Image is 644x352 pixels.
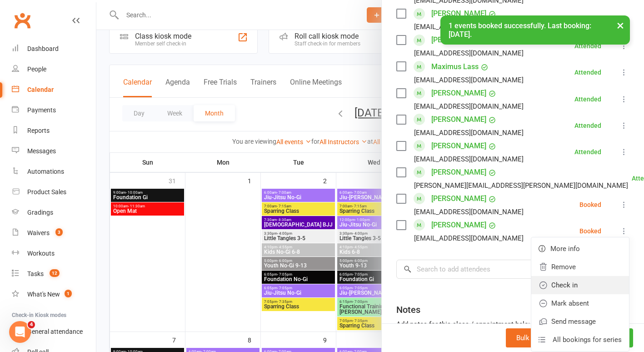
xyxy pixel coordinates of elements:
[396,260,629,279] input: Search to add attendees
[27,250,55,257] div: Workouts
[574,149,601,155] div: Attended
[27,188,66,196] div: Product Sales
[27,127,50,134] div: Reports
[431,191,486,206] a: [PERSON_NAME]
[550,243,580,254] span: More info
[414,153,524,165] div: [EMAIL_ADDRESS][DOMAIN_NAME]
[531,312,629,331] a: Send message
[414,74,524,86] div: [EMAIL_ADDRESS][DOMAIN_NAME]
[431,86,486,101] a: [PERSON_NAME]
[574,122,601,129] div: Attended
[431,6,486,21] a: [PERSON_NAME]
[27,209,53,216] div: Gradings
[396,319,629,330] div: Add notes for this class / appointment below
[612,15,629,35] button: ×
[396,303,420,316] div: Notes
[431,60,479,74] a: Maximus Lass
[431,218,486,232] a: [PERSON_NAME]
[414,101,524,112] div: [EMAIL_ADDRESS][DOMAIN_NAME]
[27,328,83,335] div: General attendance
[531,294,629,312] a: Mark absent
[574,69,601,75] div: Attended
[506,328,584,347] button: Bulk add attendees
[431,112,486,127] a: [PERSON_NAME]
[27,229,50,236] div: Waivers
[27,270,44,277] div: Tasks
[9,321,31,343] iframe: Intercom live chat
[65,290,72,297] span: 1
[12,100,96,121] a: Payments
[414,47,524,59] div: [EMAIL_ADDRESS][DOMAIN_NAME]
[27,291,60,298] div: What's New
[12,202,96,223] a: Gradings
[531,240,629,258] a: More info
[12,223,96,243] a: Waivers 3
[50,269,60,277] span: 12
[579,228,601,234] div: Booked
[431,165,486,180] a: [PERSON_NAME]
[440,15,630,45] div: 1 events booked successfully. Last booking: [DATE].
[27,45,59,52] div: Dashboard
[414,206,524,218] div: [EMAIL_ADDRESS][DOMAIN_NAME]
[574,96,601,102] div: Attended
[12,141,96,161] a: Messages
[12,264,96,284] a: Tasks 12
[27,168,64,175] div: Automations
[579,201,601,208] div: Booked
[414,232,524,244] div: [EMAIL_ADDRESS][DOMAIN_NAME]
[11,9,34,32] a: Clubworx
[55,228,63,236] span: 3
[531,276,629,294] a: Check in
[12,284,96,305] a: What's New1
[12,322,96,342] a: General attendance kiosk mode
[12,243,96,264] a: Workouts
[414,180,628,191] div: [PERSON_NAME][EMAIL_ADDRESS][PERSON_NAME][DOMAIN_NAME]
[12,80,96,100] a: Calendar
[12,39,96,59] a: Dashboard
[27,147,56,155] div: Messages
[414,127,524,139] div: [EMAIL_ADDRESS][DOMAIN_NAME]
[431,139,486,153] a: [PERSON_NAME]
[12,182,96,202] a: Product Sales
[27,106,56,114] div: Payments
[531,258,629,276] a: Remove
[574,43,601,49] div: Attended
[27,86,54,93] div: Calendar
[531,331,629,349] a: All bookings for series
[12,59,96,80] a: People
[12,161,96,182] a: Automations
[12,121,96,141] a: Reports
[553,334,622,345] span: All bookings for series
[28,321,35,328] span: 4
[27,65,46,73] div: People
